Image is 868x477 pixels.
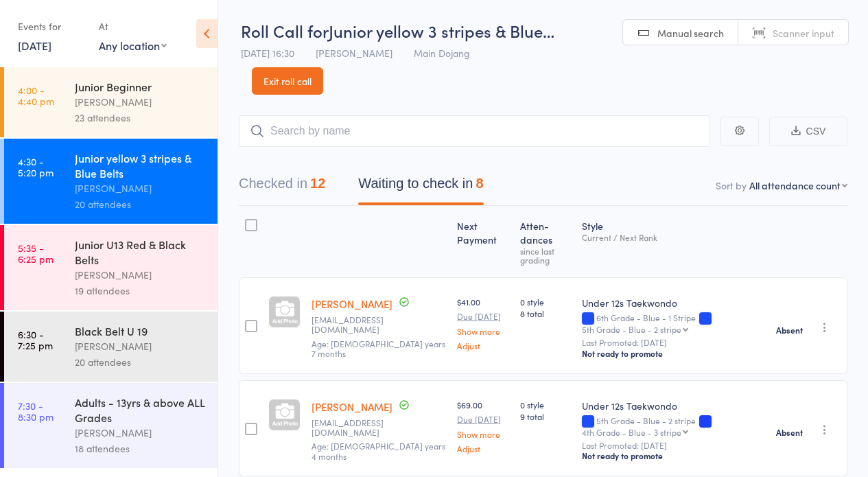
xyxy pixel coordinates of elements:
div: 12 [310,176,325,191]
button: CSV [769,117,847,146]
a: [DATE] [18,38,51,53]
span: [DATE] 16:30 [241,46,294,60]
div: Adults - 13yrs & above ALL Grades [75,395,206,425]
div: [PERSON_NAME] [75,267,206,283]
div: 4th Grade - Blue - 3 stripe [582,428,681,437]
div: 19 attendees [75,283,206,299]
time: 6:30 - 7:25 pm [18,329,53,351]
strong: Absent [776,325,803,336]
div: 5th Grade - Blue - 2 stripe [582,416,765,437]
div: Black Belt U 19 [75,323,206,338]
span: 0 style [520,296,570,307]
button: Waiting to check in8 [358,169,483,205]
div: Style [576,212,771,271]
div: Not ready to promote [582,450,765,461]
div: [PERSON_NAME] [75,425,206,441]
div: $41.00 [457,296,509,350]
div: Under 12s Taekwondo [582,296,765,310]
a: Adjust [457,444,509,453]
div: 8 [476,176,483,191]
div: Events for [18,15,85,38]
a: [PERSON_NAME] [312,399,392,414]
small: Last Promoted: [DATE] [582,441,765,450]
a: Exit roll call [252,67,323,95]
div: At [99,15,167,38]
small: Deepali_dolar@yahoo.com [312,418,446,438]
small: Last Promoted: [DATE] [582,338,765,347]
time: 5:35 - 6:25 pm [18,242,54,264]
div: Any location [99,38,167,53]
a: Show more [457,430,509,439]
span: Age: [DEMOGRAPHIC_DATA] years 7 months [312,338,445,359]
div: $69.00 [457,399,509,453]
span: Main Dojang [414,46,470,60]
div: [PERSON_NAME] [75,94,206,110]
span: Age: [DEMOGRAPHIC_DATA] years 4 months [312,440,445,461]
span: Roll Call for [241,19,329,42]
div: [PERSON_NAME] [75,338,206,354]
div: Junior yellow 3 stripes & Blue Belts [75,150,206,181]
div: 23 attendees [75,110,206,126]
button: Checked in12 [239,169,325,205]
div: 6th Grade - Blue - 1 Stripe [582,313,765,334]
a: 6:30 -7:25 pmBlack Belt U 19[PERSON_NAME]20 attendees [4,312,218,382]
small: suthobsk@hotmail.com [312,315,446,335]
span: Manual search [657,26,724,40]
div: All attendance count [749,178,841,192]
div: 20 attendees [75,196,206,212]
label: Sort by [716,178,747,192]
div: Under 12s Taekwondo [582,399,765,412]
div: Current / Next Rank [582,233,765,242]
div: 5th Grade - Blue - 2 stripe [582,325,681,334]
a: 4:00 -4:40 pmJunior Beginner[PERSON_NAME]23 attendees [4,67,218,137]
div: Next Payment [451,212,515,271]
div: Not ready to promote [582,348,765,359]
span: 8 total [520,307,570,319]
small: Due [DATE] [457,312,509,321]
div: Junior Beginner [75,79,206,94]
div: [PERSON_NAME] [75,181,206,196]
a: Adjust [457,341,509,350]
time: 4:30 - 5:20 pm [18,156,54,178]
a: Show more [457,327,509,336]
a: 4:30 -5:20 pmJunior yellow 3 stripes & Blue Belts[PERSON_NAME]20 attendees [4,139,218,224]
time: 4:00 - 4:40 pm [18,84,54,106]
small: Due [DATE] [457,415,509,424]
time: 7:30 - 8:30 pm [18,400,54,422]
a: 5:35 -6:25 pmJunior U13 Red & Black Belts[PERSON_NAME]19 attendees [4,225,218,310]
a: 7:30 -8:30 pmAdults - 13yrs & above ALL Grades[PERSON_NAME]18 attendees [4,383,218,468]
span: Junior yellow 3 stripes & Blue… [329,19,554,42]
span: 9 total [520,410,570,422]
span: 0 style [520,399,570,410]
div: 20 attendees [75,354,206,370]
div: Junior U13 Red & Black Belts [75,237,206,267]
strong: Absent [776,427,803,438]
span: [PERSON_NAME] [316,46,392,60]
div: 18 attendees [75,441,206,456]
a: [PERSON_NAME] [312,296,392,311]
div: Atten­dances [515,212,576,271]
input: Search by name [239,115,710,147]
span: Scanner input [773,26,834,40]
div: since last grading [520,246,570,264]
